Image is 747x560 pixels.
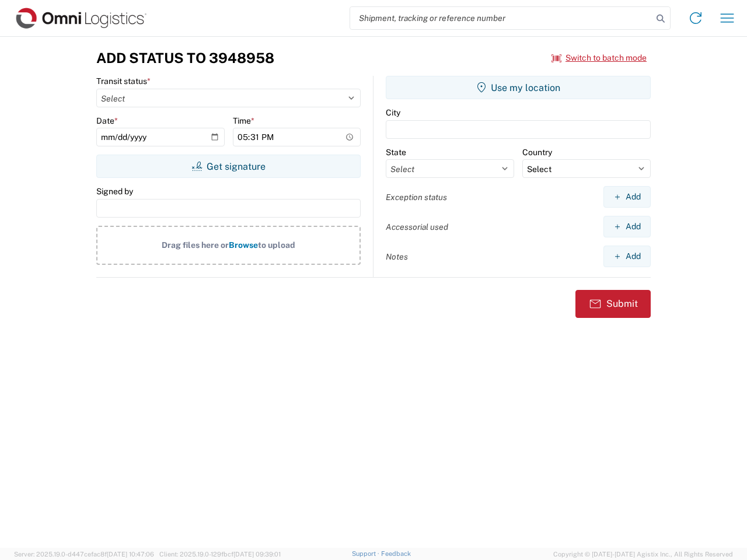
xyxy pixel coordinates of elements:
[96,50,274,66] h3: Add Status to 3948958
[386,192,447,202] label: Exception status
[96,155,361,178] button: Get signature
[575,290,651,318] button: Submit
[386,222,448,232] label: Accessorial used
[603,216,651,237] button: Add
[522,147,552,157] label: Country
[553,549,733,559] span: Copyright © [DATE]-[DATE] Agistix Inc., All Rights Reserved
[233,116,254,126] label: Time
[96,116,118,126] label: Date
[603,186,651,208] button: Add
[96,76,151,86] label: Transit status
[229,240,258,250] span: Browse
[96,186,133,197] label: Signed by
[233,551,281,558] span: [DATE] 09:39:01
[352,550,381,557] a: Support
[14,551,154,558] span: Server: 2025.19.0-d447cefac8f
[350,7,652,29] input: Shipment, tracking or reference number
[381,550,411,557] a: Feedback
[107,551,154,558] span: [DATE] 10:47:06
[258,240,295,250] span: to upload
[386,147,406,157] label: State
[386,76,651,99] button: Use my location
[551,48,647,68] button: Switch to batch mode
[162,240,229,250] span: Drag files here or
[386,107,400,118] label: City
[603,246,651,267] button: Add
[159,551,281,558] span: Client: 2025.19.0-129fbcf
[386,251,408,262] label: Notes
